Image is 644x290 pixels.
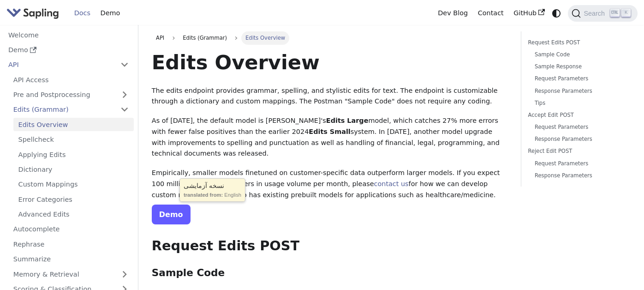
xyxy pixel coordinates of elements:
a: Response Parameters [535,171,624,180]
kbd: K [621,9,631,17]
a: Response Parameters [535,87,624,96]
a: API [152,31,169,44]
strong: Edits Large [326,117,369,124]
a: Request Parameters [535,123,624,132]
a: Rephrase [8,237,134,251]
a: Custom Mappings [13,178,134,191]
a: Autocomplete [8,223,134,236]
a: Memory & Retrieval [8,267,134,281]
a: Request Parameters [535,74,624,83]
a: Error Categories [13,193,134,206]
p: Empirically, smaller models finetuned on customer-specific data outperform larger models. If you ... [152,168,508,200]
a: Response Parameters [535,135,624,144]
iframe: Intercom live chat [613,259,635,281]
h3: Sample Code [152,267,508,279]
img: Sapling.ai [6,6,59,20]
a: Request Edits POST [528,38,627,47]
a: Contact [473,6,509,20]
a: Edits (Grammar) [8,103,134,116]
span: Search [581,10,610,17]
a: Demo [95,6,125,20]
button: Search (Ctrl+K) [568,5,637,22]
nav: Breadcrumbs [152,31,508,44]
span: Edits (Grammar) [179,31,231,44]
a: GitHub [508,6,549,20]
span: Edits Overview [241,31,290,44]
a: Dictionary [13,163,134,176]
span: API [156,35,164,41]
button: Collapse sidebar category 'API' [115,58,134,72]
a: Tips [535,99,624,108]
a: Applying Edits [13,148,134,161]
a: Spellcheck [13,133,134,146]
p: The edits endpoint provides grammar, spelling, and stylistic edits for text. The endpoint is cust... [152,85,508,108]
a: Docs [69,6,95,20]
h2: Request Edits POST [152,238,508,254]
p: As of [DATE], the default model is [PERSON_NAME]'s model, which catches 27% more errors with fewe... [152,115,508,159]
h1: Edits Overview [152,50,508,75]
strong: Edits Small [309,128,350,135]
a: Request Parameters [535,159,624,168]
a: Sapling.ai [6,6,62,20]
a: API Access [8,73,134,86]
a: contact us [374,180,409,187]
a: Demo [3,43,134,57]
a: Summarize [8,253,134,266]
a: Reject Edit POST [528,147,627,156]
a: Accept Edit POST [528,111,627,120]
a: Edits Overview [13,118,134,131]
a: Dev Blog [433,6,472,20]
a: Demo [152,205,191,224]
a: Sample Code [535,50,624,59]
a: Welcome [3,28,134,42]
a: Sample Response [535,62,624,71]
a: Advanced Edits [13,208,134,221]
button: Switch between dark and light mode (currently system mode) [550,6,563,20]
a: API [3,58,115,72]
a: Pre and Postprocessing [8,88,134,102]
